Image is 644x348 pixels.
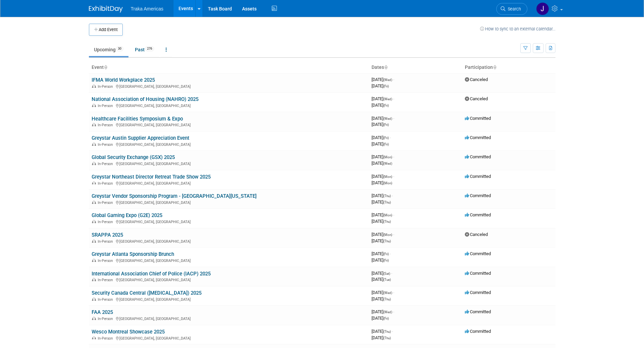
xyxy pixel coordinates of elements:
span: - [393,96,394,101]
div: [GEOGRAPHIC_DATA], [GEOGRAPHIC_DATA] [92,161,366,166]
span: [DATE] [372,116,394,121]
img: In-Person Event [92,84,96,88]
span: Committed [465,116,491,121]
span: 276 [145,46,154,51]
span: In-Person [98,259,115,263]
span: Canceled [465,77,488,82]
span: (Thu) [383,194,391,198]
span: [DATE] [372,238,391,243]
span: In-Person [98,84,115,89]
span: [DATE] [372,77,394,82]
span: - [393,212,394,217]
span: In-Person [98,239,115,244]
span: [DATE] [372,316,389,321]
a: Past276 [130,43,159,56]
span: - [390,251,391,256]
span: Committed [465,251,491,256]
span: In-Person [98,220,115,224]
img: In-Person Event [92,162,96,165]
span: [DATE] [372,335,391,340]
span: - [393,232,394,237]
span: Canceled [465,232,488,237]
img: Jamie Saenz [536,2,549,15]
span: [DATE] [372,212,394,217]
div: [GEOGRAPHIC_DATA], [GEOGRAPHIC_DATA] [92,335,366,341]
a: Upcoming30 [89,43,128,56]
span: In-Person [98,142,115,147]
span: [DATE] [372,83,389,88]
a: IFMA World Workplace 2025 [92,77,155,83]
div: [GEOGRAPHIC_DATA], [GEOGRAPHIC_DATA] [92,83,366,89]
span: (Wed) [383,97,392,101]
div: [GEOGRAPHIC_DATA], [GEOGRAPHIC_DATA] [92,277,366,282]
span: (Mon) [383,181,392,185]
span: (Thu) [383,330,391,333]
span: In-Person [98,297,115,302]
span: [DATE] [372,271,392,276]
span: [DATE] [372,193,393,198]
span: [DATE] [372,122,389,127]
div: [GEOGRAPHIC_DATA], [GEOGRAPHIC_DATA] [92,141,366,147]
span: Committed [465,212,491,217]
span: In-Person [98,104,115,108]
span: [DATE] [372,174,394,179]
span: Committed [465,193,491,198]
span: Traka Americas [131,6,164,11]
span: Canceled [465,96,488,101]
a: Greystar Austin Supplier Appreciation Event [92,135,189,141]
span: [DATE] [372,309,394,314]
div: [GEOGRAPHIC_DATA], [GEOGRAPHIC_DATA] [92,219,366,224]
span: [DATE] [372,141,389,146]
a: Global Gaming Expo (G2E) 2025 [92,212,162,218]
span: [DATE] [372,258,389,263]
a: International Association Chief of Police (IACP) 2025 [92,271,211,277]
span: [DATE] [372,290,394,295]
span: (Thu) [383,220,391,223]
a: Wesco Montreal Showcase 2025 [92,329,165,335]
span: (Thu) [383,200,391,204]
span: In-Person [98,336,115,341]
span: (Fri) [383,104,389,107]
span: - [392,193,393,198]
span: In-Person [98,317,115,321]
span: Committed [465,271,491,276]
a: Healthcare Facilities Symposium & Expo [92,116,183,122]
th: Participation [462,62,555,73]
a: SRAPPA 2025 [92,232,123,238]
span: (Mon) [383,233,392,237]
span: (Tue) [383,278,391,282]
span: (Mon) [383,175,392,179]
img: In-Person Event [92,259,96,262]
span: - [393,154,394,159]
span: Committed [465,174,491,179]
img: In-Person Event [92,317,96,320]
span: - [393,309,394,314]
span: Search [505,6,521,11]
div: [GEOGRAPHIC_DATA], [GEOGRAPHIC_DATA] [92,103,366,108]
span: Committed [465,290,491,295]
span: [DATE] [372,232,394,237]
span: [DATE] [372,219,391,224]
img: In-Person Event [92,297,96,301]
span: (Wed) [383,310,392,314]
span: (Mon) [383,155,392,159]
span: (Wed) [383,78,392,82]
span: Committed [465,309,491,314]
span: [DATE] [372,199,391,205]
span: (Fri) [383,123,389,127]
span: - [393,116,394,121]
img: In-Person Event [92,220,96,223]
span: - [393,174,394,179]
a: Global Security Exchange (GSX) 2025 [92,154,175,160]
div: [GEOGRAPHIC_DATA], [GEOGRAPHIC_DATA] [92,316,366,321]
span: (Fri) [383,84,389,88]
span: [DATE] [372,329,393,334]
a: Security Canada Central ([MEDICAL_DATA]) 2025 [92,290,201,296]
span: [DATE] [372,180,392,185]
img: In-Person Event [92,336,96,340]
a: National Association of Housing (NAHRO) 2025 [92,96,198,102]
div: [GEOGRAPHIC_DATA], [GEOGRAPHIC_DATA] [92,199,366,205]
span: (Fri) [383,317,389,320]
a: Greystar Atlanta Sponsorship Brunch [92,251,174,257]
a: Search [496,3,527,15]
